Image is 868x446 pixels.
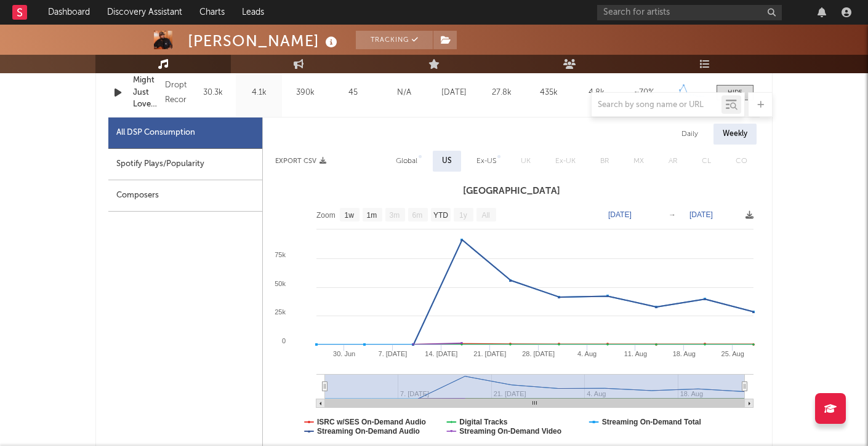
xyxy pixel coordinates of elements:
[522,350,555,357] text: 28. [DATE]
[577,350,597,357] text: 4. Aug
[442,154,452,169] div: US
[689,210,713,219] text: [DATE]
[317,418,426,426] text: ISRC w/SES On-Demand Audio
[481,211,489,220] text: All
[721,350,744,357] text: 25. Aug
[380,87,427,99] div: N/A
[133,74,159,111] a: Might Just Love You
[108,149,262,180] div: Spotify Plays/Popularity
[165,78,187,108] div: Droptine Recordings
[188,31,340,51] div: [PERSON_NAME]
[345,211,355,220] text: 1w
[412,211,423,220] text: 6m
[433,211,448,220] text: YTD
[316,211,336,220] text: Zoom
[602,418,701,426] text: Streaming On-Demand Total
[367,211,377,220] text: 1m
[576,87,617,99] div: 4.8k
[275,251,286,258] text: 75k
[608,210,632,219] text: [DATE]
[473,350,506,357] text: 21. [DATE]
[116,125,195,140] div: All DSP Consumption
[356,31,433,49] button: Tracking
[476,154,496,169] div: Ex-US
[275,157,326,165] button: Export CSV
[673,350,696,357] text: 18. Aug
[425,350,457,357] text: 14. [DATE]
[623,87,664,99] div: ~ 70 %
[317,427,420,436] text: Streaming On-Demand Audio
[282,337,286,344] text: 0
[108,180,262,212] div: Composers
[390,211,400,220] text: 3m
[433,87,475,99] div: [DATE]
[239,87,279,99] div: 4.1k
[459,211,467,220] text: 1y
[108,117,262,149] div: All DSP Consumption
[396,154,417,169] div: Global
[263,184,760,199] h3: [GEOGRAPHIC_DATA]
[275,308,286,316] text: 25k
[481,87,522,99] div: 27.8k
[713,124,757,145] div: Weekly
[592,100,721,110] input: Search by song name or URL
[597,5,782,20] input: Search for artists
[379,350,408,357] text: 7. [DATE]
[331,87,374,99] div: 45
[275,280,286,287] text: 50k
[193,87,233,99] div: 30.3k
[528,87,569,99] div: 435k
[459,427,561,436] text: Streaming On-Demand Video
[285,87,325,99] div: 390k
[459,418,507,426] text: Digital Tracks
[672,124,707,145] div: Daily
[624,350,647,357] text: 11. Aug
[333,350,355,357] text: 30. Jun
[669,210,676,219] text: →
